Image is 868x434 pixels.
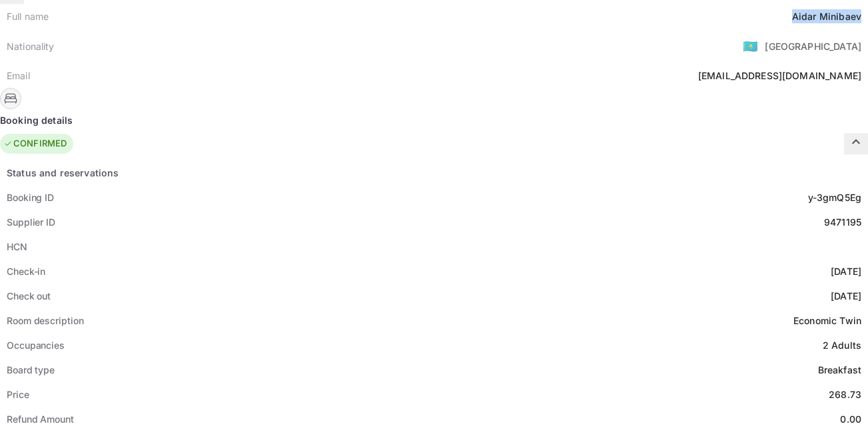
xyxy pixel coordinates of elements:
div: 2 Adults [823,338,861,352]
div: y-3gmQ5Eg [808,190,861,204]
div: Supplier ID [7,215,55,229]
div: Breakfast [818,363,861,377]
div: Occupancies [7,338,65,352]
div: CONFIRMED [3,137,67,150]
div: Board type [7,363,55,377]
div: 0.00 [840,412,861,426]
div: Status and reservations [7,166,119,180]
div: Full name [7,9,49,23]
div: Check out [7,289,51,303]
div: Economic Twin [793,314,861,327]
div: 9471195 [824,215,861,229]
div: Aidar Minibaev [792,9,861,23]
span: United States [743,34,758,58]
div: [EMAIL_ADDRESS][DOMAIN_NAME] [698,69,861,83]
div: HCN [7,240,27,254]
div: Room description [7,314,83,327]
div: Booking ID [7,190,54,204]
div: 268.73 [829,387,861,401]
div: Price [7,387,29,401]
div: Refund Amount [7,412,74,426]
div: Email [7,69,30,83]
div: [DATE] [831,264,861,278]
div: [DATE] [831,289,861,303]
div: Check-in [7,264,45,278]
div: [GEOGRAPHIC_DATA] [765,39,861,53]
div: Nationality [7,39,55,53]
